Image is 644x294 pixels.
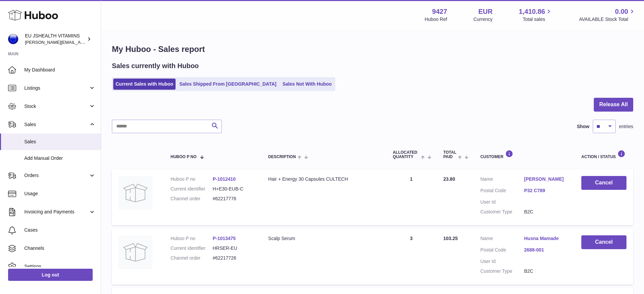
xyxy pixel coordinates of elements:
[213,186,255,192] dd: H+E30-EUB-C
[473,16,493,23] div: Currency
[112,61,199,70] h2: Sales currently with Huboo
[119,176,152,210] img: no-photo.jpg
[8,269,93,281] a: Log out
[171,155,196,159] span: Huboo P no
[480,187,524,196] dt: Postal Code
[171,196,213,202] dt: Channel order
[480,258,524,265] dt: User Id
[523,16,553,23] span: Total sales
[24,172,89,179] span: Orders
[24,103,89,110] span: Stock
[177,79,279,90] a: Sales Shipped From [GEOGRAPHIC_DATA]
[268,155,296,159] span: Description
[443,150,456,159] span: Total paid
[480,150,568,159] div: Customer
[443,176,455,182] span: 23.80
[8,34,18,44] img: laura@jessicasepel.com
[577,123,589,130] label: Show
[24,139,96,145] span: Sales
[119,235,152,269] img: no-photo.jpg
[524,176,568,182] a: [PERSON_NAME]
[213,245,255,252] dd: HRSER-EU
[113,79,176,90] a: Current Sales with Huboo
[524,187,568,194] a: P32 C789
[519,7,545,16] span: 1,410.86
[213,236,236,241] a: P-1013475
[581,235,626,249] button: Cancel
[393,150,419,159] span: ALLOCATED Quantity
[24,245,96,252] span: Channels
[24,67,96,73] span: My Dashboard
[478,7,492,16] strong: EUR
[425,16,447,23] div: Huboo Ref
[581,150,626,159] div: Action / Status
[579,7,636,23] a: 0.00 AVAILABLE Stock Total
[25,33,86,46] div: EU JSHEALTH VITAMINS
[480,268,524,274] dt: Customer Type
[480,235,524,243] dt: Name
[171,186,213,192] dt: Current identifier
[480,176,524,184] dt: Name
[581,176,626,190] button: Cancel
[280,79,334,90] a: Sales Not With Huboo
[268,176,379,182] div: Hair + Energy 30 Capsules CULTECH
[268,235,379,242] div: Scalp Serum
[519,7,553,23] a: 1,410.86 Total sales
[524,247,568,253] a: 2688-001
[386,169,436,225] td: 1
[524,209,568,215] dd: B2C
[480,247,524,255] dt: Postal Code
[24,121,89,128] span: Sales
[24,155,96,161] span: Add Manual Order
[213,255,255,261] dd: #62217726
[24,85,89,91] span: Listings
[171,245,213,252] dt: Current identifier
[443,236,458,241] span: 103.25
[171,235,213,242] dt: Huboo P no
[171,255,213,261] dt: Channel order
[579,16,636,23] span: AVAILABLE Stock Total
[432,7,447,16] strong: 9427
[25,39,135,45] span: [PERSON_NAME][EMAIL_ADDRESS][DOMAIN_NAME]
[24,263,96,270] span: Settings
[386,229,436,285] td: 3
[171,176,213,182] dt: Huboo P no
[619,123,633,130] span: entries
[24,209,89,215] span: Invoicing and Payments
[112,44,633,55] h1: My Huboo - Sales report
[524,235,568,242] a: Husna Mamade
[213,176,236,182] a: P-1012410
[24,227,96,233] span: Cases
[594,98,633,112] button: Release All
[24,190,96,197] span: Usage
[480,209,524,215] dt: Customer Type
[213,196,255,202] dd: #62217776
[615,7,628,16] span: 0.00
[524,268,568,274] dd: B2C
[480,199,524,205] dt: User Id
